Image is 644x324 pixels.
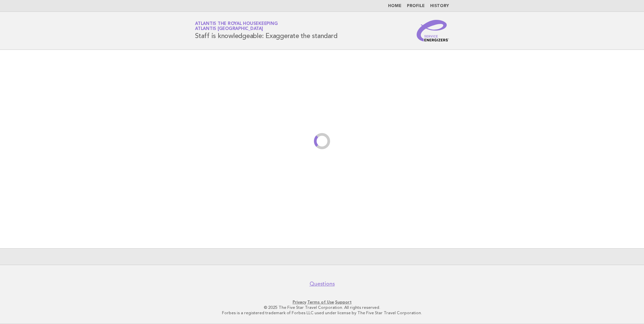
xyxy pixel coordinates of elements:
a: Privacy [293,300,306,304]
p: Forbes is a registered trademark of Forbes LLC used under license by The Five Star Travel Corpora... [116,310,528,316]
a: Support [335,300,352,304]
img: Service Energizers [417,20,449,41]
h1: Staff is knowledgeable: Exaggerate the standard [195,22,337,39]
a: History [430,4,449,8]
a: Terms of Use [307,300,334,304]
span: Atlantis [GEOGRAPHIC_DATA] [195,27,263,31]
p: © 2025 The Five Star Travel Corporation. All rights reserved. [116,305,528,310]
p: · · [116,299,528,305]
a: Atlantis the Royal HousekeepingAtlantis [GEOGRAPHIC_DATA] [195,22,278,31]
a: Profile [407,4,425,8]
a: Home [388,4,401,8]
a: Questions [310,281,335,287]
